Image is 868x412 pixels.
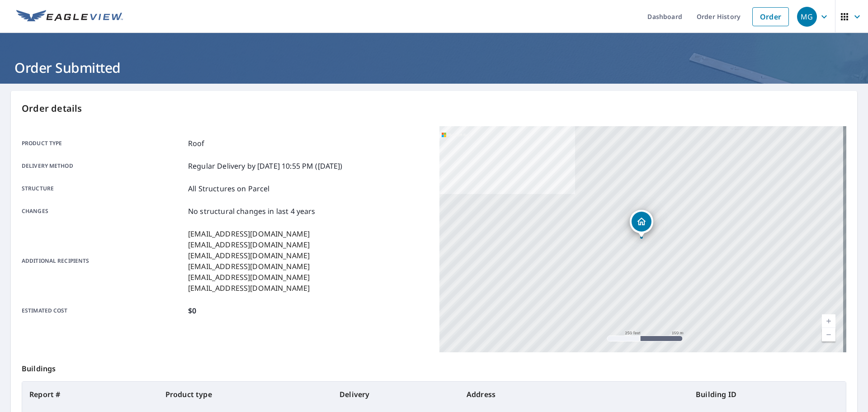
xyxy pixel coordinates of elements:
[22,352,846,381] p: Buildings
[188,138,205,149] p: Roof
[689,382,846,407] th: Building ID
[188,228,310,239] p: [EMAIL_ADDRESS][DOMAIN_NAME]
[188,161,343,171] p: Regular Delivery by [DATE] 10:55 PM ([DATE])
[188,183,270,194] p: All Structures on Parcel
[188,206,316,217] p: No structural changes in last 4 years
[22,183,184,194] p: Structure
[822,328,835,341] a: Current Level 17, Zoom Out
[16,10,123,24] img: EV Logo
[188,283,310,294] p: [EMAIL_ADDRESS][DOMAIN_NAME]
[22,228,184,294] p: Additional recipients
[22,102,846,115] p: Order details
[188,250,310,261] p: [EMAIL_ADDRESS][DOMAIN_NAME]
[11,58,857,77] h1: Order Submitted
[459,382,689,407] th: Address
[797,7,817,27] div: MG
[752,7,789,26] a: Order
[22,206,184,217] p: Changes
[22,382,158,407] th: Report #
[22,138,184,149] p: Product type
[158,382,332,407] th: Product type
[188,239,310,250] p: [EMAIL_ADDRESS][DOMAIN_NAME]
[188,261,310,272] p: [EMAIL_ADDRESS][DOMAIN_NAME]
[332,382,459,407] th: Delivery
[188,305,196,316] p: $0
[822,314,835,328] a: Current Level 17, Zoom In
[22,305,184,316] p: Estimated cost
[188,272,310,283] p: [EMAIL_ADDRESS][DOMAIN_NAME]
[630,210,653,238] div: Dropped pin, building 1, Residential property, 9180 NW 20th Pl Sunrise, FL 33322
[22,161,184,171] p: Delivery method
